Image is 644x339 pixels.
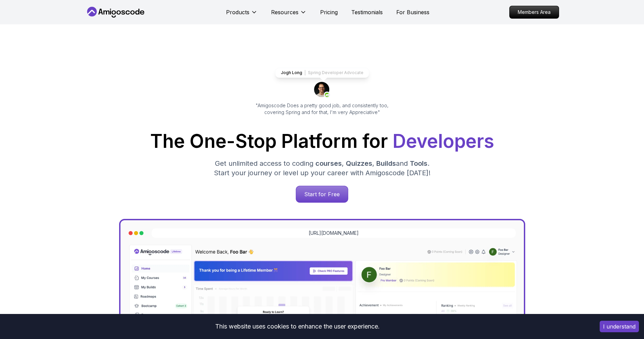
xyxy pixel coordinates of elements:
p: Start for Free [296,186,348,202]
a: Start for Free [296,186,348,203]
h1: The One-Stop Platform for [91,132,554,151]
button: Products [226,8,258,22]
p: Get unlimited access to coding , , and . Start your journey or level up your career with Amigosco... [208,159,436,178]
div: This website uses cookies to enhance the user experience. [5,319,590,334]
button: Resources [271,8,307,22]
span: Builds [376,159,396,167]
p: Jogh Long [281,70,302,75]
span: Quizzes [346,159,372,167]
p: Resources [271,8,298,16]
p: Spring Developer Advocate [308,70,363,75]
p: "Amigoscode Does a pretty good job, and consistently too, covering Spring and for that, I'm very ... [246,102,398,116]
a: [URL][DOMAIN_NAME] [309,230,359,236]
p: Products [226,8,249,16]
a: Pricing [320,8,338,16]
a: For Business [396,8,429,16]
a: Testimonials [351,8,383,16]
img: josh long [314,82,330,98]
button: Accept cookies [600,321,639,332]
span: Tools [410,159,427,167]
span: courses [315,159,342,167]
p: Members Area [510,6,559,18]
a: Members Area [509,6,559,19]
span: Developers [393,130,494,152]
